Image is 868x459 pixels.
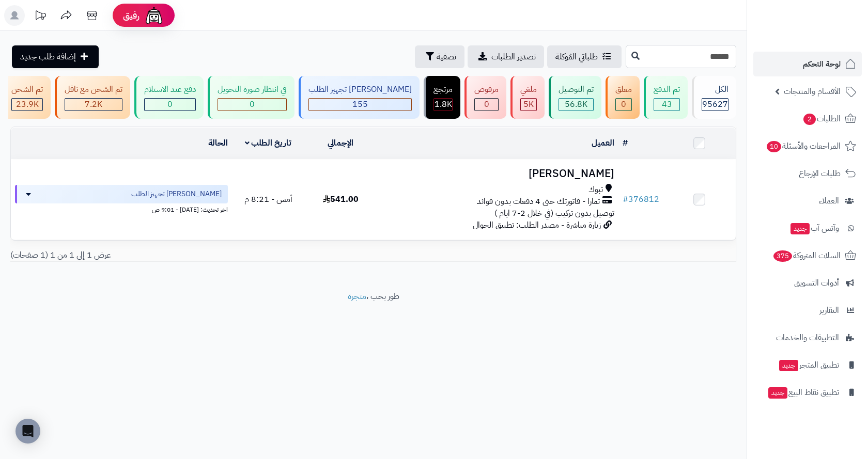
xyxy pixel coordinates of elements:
[654,99,679,110] div: 43
[559,84,594,96] div: تم التوصيل
[753,134,862,159] a: المراجعات والأسئلة10
[615,84,632,96] div: معلق
[309,99,411,110] div: 155
[15,203,228,214] div: اخر تحديث: [DATE] - 9:01 ص
[565,98,587,110] span: 56.8K
[621,98,626,110] span: 0
[12,45,99,68] a: إضافة طلب جديد
[642,76,690,119] a: تم الدفع 43
[484,98,489,110] span: 0
[348,290,366,303] a: متجرة
[702,84,729,96] div: الكل
[768,387,787,399] span: جديد
[803,114,816,125] span: 2
[468,45,544,68] a: تصدير الطلبات
[435,98,452,110] span: 1.8K
[297,76,422,119] a: [PERSON_NAME] تجهيز الطلب 155
[11,84,43,96] div: تم الشحن
[819,194,839,208] span: العملاء
[753,353,862,377] a: تطبيق المتجرجديد
[462,76,508,119] a: مرفوض 0
[702,98,728,110] span: 95627
[753,243,862,268] a: السلات المتروكة375
[474,84,499,96] div: مرفوض
[799,166,841,181] span: طلبات الإرجاع
[802,112,841,126] span: الطلبات
[65,99,122,110] div: 7223
[547,76,603,119] a: تم التوصيل 56.8K
[623,193,659,205] a: #376812
[753,325,862,350] a: التطبيقات والخدمات
[779,360,798,371] span: جديد
[85,98,102,110] span: 7.2K
[144,84,196,96] div: دفع عند الاستلام
[244,193,292,205] span: أمس - 8:21 م
[753,380,862,405] a: تطبيق نقاط البيعجديد
[819,303,839,318] span: التقارير
[772,248,841,263] span: السلات المتروكة
[773,250,792,262] span: 375
[323,193,359,205] span: 541.00
[218,84,287,96] div: في انتظار صورة التحويل
[16,98,39,110] span: 23.9K
[434,99,452,110] div: 1817
[778,358,839,372] span: تطبيق المتجر
[753,106,862,131] a: الطلبات2
[523,98,534,110] span: 5K
[206,76,297,119] a: في انتظار صورة التحويل 0
[27,5,53,28] a: تحديثات المنصة
[250,98,255,110] span: 0
[803,57,841,71] span: لوحة التحكم
[690,76,738,119] a: الكل95627
[132,76,206,119] a: دفع عند الاستلام 0
[218,99,286,110] div: 0
[475,99,498,110] div: 0
[208,137,228,149] a: الحالة
[753,298,862,323] a: التقارير
[766,139,841,153] span: المراجعات والأسئلة
[588,184,603,196] span: تبوك
[381,168,614,180] h3: [PERSON_NAME]
[767,141,781,152] span: 10
[494,207,614,219] span: توصيل بدون تركيب (في خلال 2-7 ايام )
[520,84,537,96] div: ملغي
[555,51,598,63] span: طلباتي المُوكلة
[477,196,600,208] span: تمارا - فاتورتك حتى 4 دفعات بدون فوائد
[623,193,628,205] span: #
[753,188,862,213] a: العملاء
[53,76,132,119] a: تم الشحن مع ناقل 7.2K
[131,189,222,199] span: [PERSON_NAME] تجهيز الطلب
[422,76,462,119] a: مرتجع 1.8K
[437,51,456,63] span: تصفية
[662,98,672,110] span: 43
[547,45,622,68] a: طلباتي المُوكلة
[521,99,536,110] div: 4985
[767,385,839,400] span: تطبيق نقاط البيع
[508,76,547,119] a: ملغي 5K
[776,330,839,345] span: التطبيقات والخدمات
[16,419,40,444] div: Open Intercom Messenger
[603,76,642,119] a: معلق 0
[559,99,593,110] div: 56788
[167,98,173,110] span: 0
[616,99,631,110] div: 0
[65,84,122,96] div: تم الشحن مع ناقل
[12,99,42,110] div: 23887
[352,98,368,110] span: 155
[791,223,810,234] span: جديد
[20,51,76,63] span: إضافة طلب جديد
[789,221,839,235] span: وآتس آب
[753,161,862,186] a: طلبات الإرجاع
[623,137,628,149] a: #
[308,84,412,96] div: [PERSON_NAME] تجهيز الطلب
[794,276,839,290] span: أدوات التسويق
[592,137,614,149] a: العميل
[144,5,164,26] img: ai-face.png
[473,219,601,231] span: زيارة مباشرة - مصدر الطلب: تطبيق الجوال
[784,84,841,99] span: الأقسام والمنتجات
[145,99,195,110] div: 0
[753,216,862,241] a: وآتس آبجديد
[3,249,374,261] div: عرض 1 إلى 1 من 1 (1 صفحات)
[123,9,139,22] span: رفيق
[245,137,292,149] a: تاريخ الطلب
